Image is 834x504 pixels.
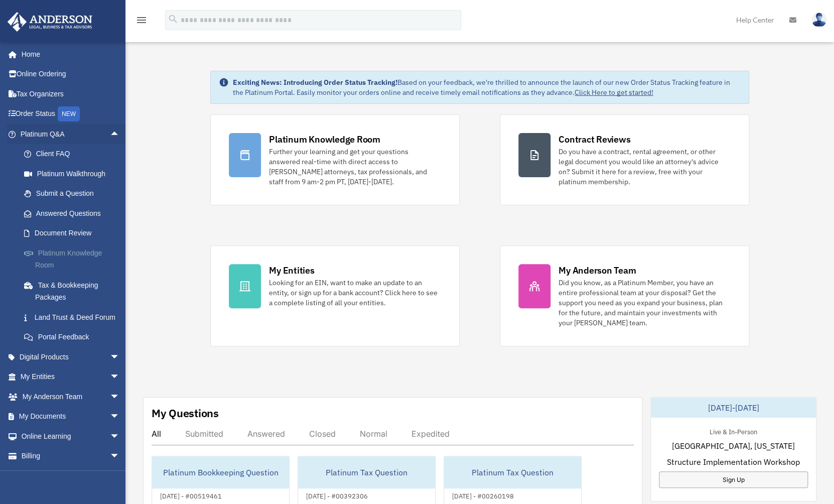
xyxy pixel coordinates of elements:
[14,275,135,307] a: Tax & Bookkeeping Packages
[233,77,741,97] div: Based on your feedback, we're thrilled to announce the launch of our new Order Status Tracking fe...
[500,245,749,346] a: My Anderson Team Did you know, as a Platinum Member, you have an entire professional team at your...
[7,387,135,407] a: My Anderson Teamarrow_drop_down
[298,456,435,488] div: Platinum Tax Question
[5,12,95,32] img: Anderson Advisors Platinum Portal
[110,347,130,367] span: arrow_drop_down
[575,88,653,97] a: Click Here to get started!
[269,147,441,187] div: Further your learning and get your questions answered real-time with direct access to [PERSON_NAM...
[135,18,148,26] a: menu
[168,14,179,25] i: search
[110,407,130,427] span: arrow_drop_down
[651,398,816,418] div: [DATE]-[DATE]
[667,456,800,468] span: Structure Implementation Workshop
[152,490,230,500] div: [DATE] - #00519461
[269,278,441,308] div: Looking for an EIN, want to make an update to an entity, or sign up for a bank account? Click her...
[7,426,135,446] a: Online Learningarrow_drop_down
[110,426,130,447] span: arrow_drop_down
[247,429,285,439] div: Answered
[14,307,135,327] a: Land Trust & Deed Forum
[14,223,135,243] a: Document Review
[233,78,397,87] strong: Exciting News: Introducing Order Status Tracking!
[7,84,135,104] a: Tax Organizers
[7,466,135,486] a: Events Calendar
[14,164,135,184] a: Platinum Walkthrough
[185,429,223,439] div: Submitted
[14,327,135,347] a: Portal Feedback
[500,114,749,205] a: Contract Reviews Do you have a contract, rental agreement, or other legal document you would like...
[559,133,630,146] div: Contract Reviews
[14,243,135,275] a: Platinum Knowledge Room
[152,429,161,439] div: All
[559,147,731,187] div: Do you have a contract, rental agreement, or other legal document you would like an attorney's ad...
[210,114,460,205] a: Platinum Knowledge Room Further your learning and get your questions answered real-time with dire...
[135,14,148,26] i: menu
[110,387,130,407] span: arrow_drop_down
[110,446,130,467] span: arrow_drop_down
[14,203,135,223] a: Answered Questions
[152,456,289,488] div: Platinum Bookkeeping Question
[7,367,135,387] a: My Entitiesarrow_drop_down
[559,264,636,277] div: My Anderson Team
[444,456,581,488] div: Platinum Tax Question
[7,446,135,466] a: Billingarrow_drop_down
[110,124,130,145] span: arrow_drop_up
[14,144,135,164] a: Client FAQ
[672,440,795,452] span: [GEOGRAPHIC_DATA], [US_STATE]
[269,264,314,277] div: My Entities
[559,278,731,328] div: Did you know, as a Platinum Member, you have an entire professional team at your disposal? Get th...
[7,44,130,64] a: Home
[444,490,522,500] div: [DATE] - #00260198
[14,184,135,204] a: Submit a Question
[659,471,808,488] a: Sign Up
[152,406,219,421] div: My Questions
[411,429,450,439] div: Expedited
[309,429,336,439] div: Closed
[110,367,130,388] span: arrow_drop_down
[811,13,826,27] img: User Pic
[210,245,460,346] a: My Entities Looking for an EIN, want to make an update to an entity, or sign up for a bank accoun...
[298,490,376,500] div: [DATE] - #00392306
[7,407,135,427] a: My Documentsarrow_drop_down
[7,64,135,84] a: Online Ordering
[7,104,135,124] a: Order StatusNEW
[7,124,135,144] a: Platinum Q&Aarrow_drop_up
[7,347,135,367] a: Digital Productsarrow_drop_down
[360,429,387,439] div: Normal
[269,133,380,146] div: Platinum Knowledge Room
[58,106,80,121] div: NEW
[702,426,765,436] div: Live & In-Person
